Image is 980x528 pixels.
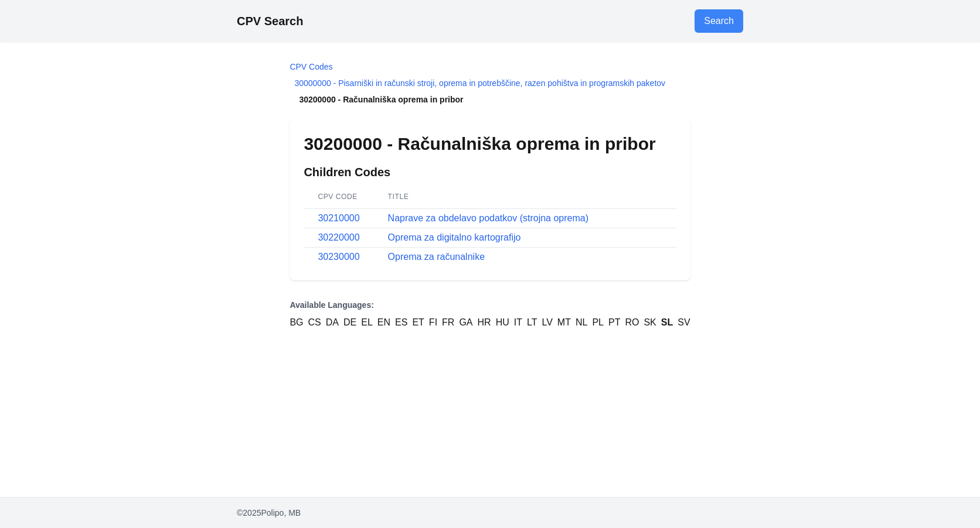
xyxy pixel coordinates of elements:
a: 30220000 [318,232,359,242]
a: EN [377,316,390,330]
p: © 2025 Polipo, MB [237,507,743,519]
a: SL [661,316,673,330]
a: Oprema za digitalno kartografijo [388,232,521,242]
a: PL [592,316,604,330]
a: HU [496,316,509,330]
a: SV [678,316,690,330]
a: LV [542,316,552,330]
a: CS [308,316,321,330]
a: RO [625,316,639,330]
a: 30230000 [318,252,359,262]
a: FR [442,316,454,330]
a: DE [343,316,356,330]
a: 30000000 - Pisarniški in računski stroji, oprema in potrebščine, razen pohištva in programskih pa... [294,78,665,88]
a: Go to search [695,9,743,33]
a: Naprave za obdelavo podatkov (strojna oprema) [388,213,588,223]
a: FI [429,316,437,330]
a: PT [608,316,620,330]
a: MT [557,316,571,330]
a: CPV Search [237,15,303,28]
h1: 30200000 - Računalniška oprema in pribor [304,133,676,155]
a: Oprema za računalnike [388,252,485,262]
a: IT [514,316,522,330]
nav: Language Versions [290,299,690,330]
a: LT [527,316,537,330]
a: NL [576,316,587,330]
a: ET [412,316,424,330]
a: BG [290,316,303,330]
th: CPV Code [304,185,373,209]
nav: Breadcrumb [290,61,690,105]
li: 30200000 - Računalniška oprema in pribor [290,94,690,105]
th: Title [374,185,676,209]
h2: Children Codes [304,164,676,180]
a: 30210000 [318,213,359,223]
a: EL [361,316,373,330]
a: HR [478,316,491,330]
a: SK [644,316,656,330]
p: Available Languages: [290,299,690,311]
a: ES [395,316,407,330]
a: DA [326,316,339,330]
a: CPV Codes [290,62,332,71]
a: GA [459,316,472,330]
